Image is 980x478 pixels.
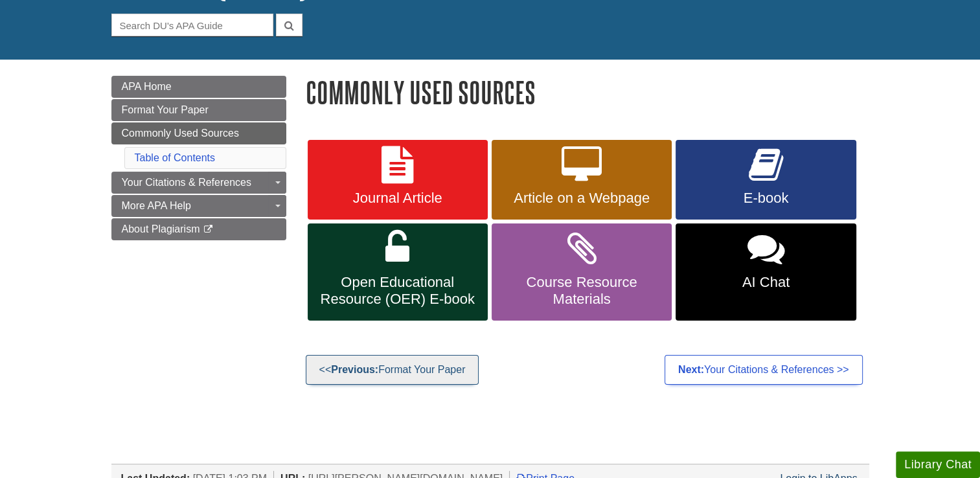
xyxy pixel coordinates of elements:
[492,223,672,321] a: Course Resource Materials
[317,190,478,207] span: Journal Article
[122,223,200,234] span: About Plagiarism
[896,451,980,478] button: Library Chat
[122,128,239,139] span: Commonly Used Sources
[306,355,479,385] a: <<Previous:Format Your Paper
[111,122,286,144] a: Commonly Used Sources
[111,14,273,36] input: Search DU's APA Guide
[685,274,846,291] span: AI Chat
[111,99,286,121] a: Format Your Paper
[111,76,286,240] div: Guide Page Menu
[122,177,251,188] span: Your Citations & References
[678,364,704,375] strong: Next:
[111,76,286,98] a: APA Home
[135,152,216,163] a: Table of Contents
[308,223,488,321] a: Open Educational Resource (OER) E-book
[122,200,191,211] span: More APA Help
[331,364,378,375] strong: Previous:
[306,76,869,109] h1: Commonly Used Sources
[317,274,478,308] span: Open Educational Resource (OER) E-book
[665,355,863,385] a: Next:Your Citations & References >>
[676,223,856,321] a: AI Chat
[122,104,209,115] span: Format Your Paper
[676,140,856,220] a: E-book
[501,190,662,207] span: Article on a Webpage
[203,225,214,234] i: This link opens in a new window
[122,81,172,92] span: APA Home
[111,195,286,217] a: More APA Help
[111,218,286,240] a: About Plagiarism
[501,274,662,308] span: Course Resource Materials
[111,172,286,194] a: Your Citations & References
[492,140,672,220] a: Article on a Webpage
[308,140,488,220] a: Journal Article
[685,190,846,207] span: E-book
